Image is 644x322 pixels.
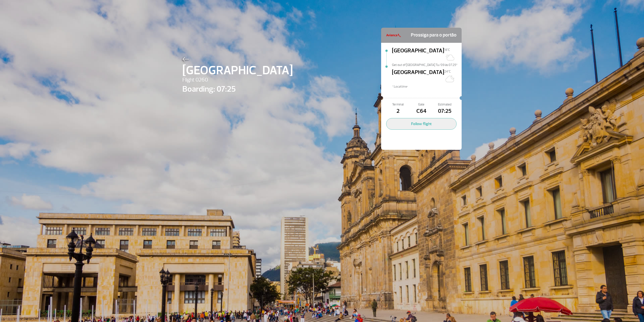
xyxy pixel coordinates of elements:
span: C64 [410,107,433,116]
span: Estimated [433,102,457,107]
img: Céu limpo [444,74,454,84]
span: 07:25 [433,107,457,116]
span: Boarding: 07:25 [182,83,293,95]
span: [GEOGRAPHIC_DATA] [392,47,444,63]
span: Prossiga para o portão [411,30,457,40]
span: Flight 0260 [182,76,293,84]
img: Nevoeiro [444,52,454,62]
button: Follow flight [386,118,457,130]
span: Gate [410,102,433,107]
span: [GEOGRAPHIC_DATA] [182,61,293,80]
span: 16°C [444,48,450,52]
span: 24°C [444,69,451,74]
span: [GEOGRAPHIC_DATA] [392,68,444,84]
span: 2 [386,107,410,116]
span: * Local time [392,84,462,89]
span: Terminal [386,102,410,107]
span: Get out of [GEOGRAPHIC_DATA] Tu/09 às 07:25* [392,63,462,66]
